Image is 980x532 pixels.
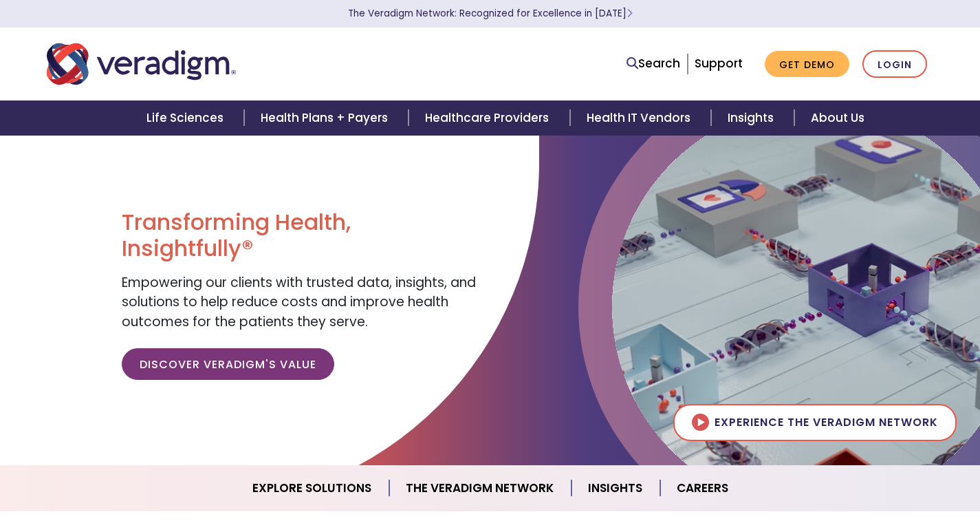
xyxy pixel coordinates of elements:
[348,7,633,20] a: The Veradigm Network: Recognized for Excellence in [DATE]Learn More
[862,50,927,78] a: Login
[47,41,236,87] img: Veradigm logo
[122,273,476,331] span: Empowering our clients with trusted data, insights, and solutions to help reduce costs and improv...
[130,100,244,136] a: Life Sciences
[236,471,389,506] a: Explore Solutions
[695,55,743,72] a: Support
[571,471,660,506] a: Insights
[794,100,881,136] a: About Us
[627,54,680,73] a: Search
[122,348,334,380] a: Discover Veradigm's Value
[122,209,479,262] h1: Transforming Health, Insightfully®
[765,51,849,78] a: Get Demo
[389,471,571,506] a: The Veradigm Network
[409,100,569,136] a: Healthcare Providers
[627,7,633,20] span: Learn More
[570,100,711,136] a: Health IT Vendors
[244,100,409,136] a: Health Plans + Payers
[660,471,745,506] a: Careers
[711,100,794,136] a: Insights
